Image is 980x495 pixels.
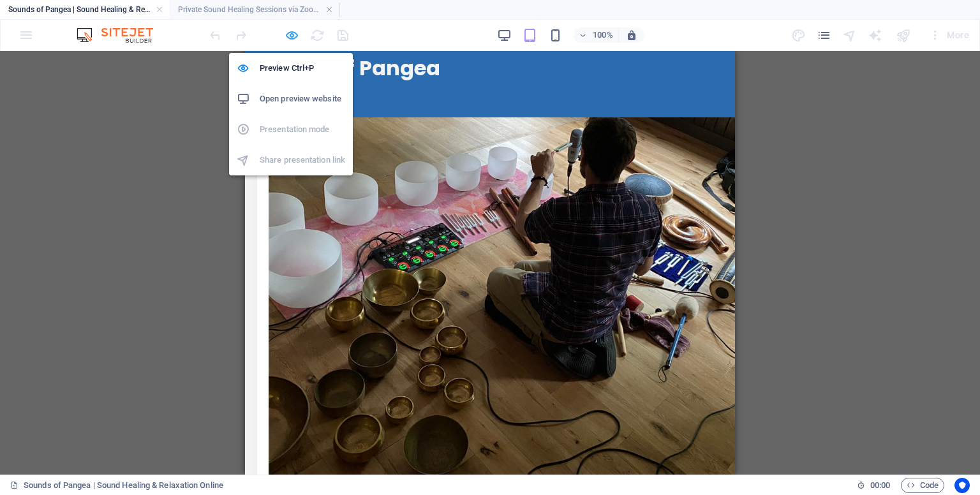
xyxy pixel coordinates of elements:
[73,27,169,43] img: Editor Logo
[10,478,223,493] a: Click to cancel selection. Double-click to open Pages
[879,480,881,490] span: :
[574,27,619,43] button: 100%
[857,478,891,493] h6: Session time
[817,28,831,43] i: Pages (Ctrl+Alt+S)
[626,29,637,41] i: On resize automatically adjust zoom level to fit chosen device.
[170,3,339,17] h4: Private Sound Healing Sessions via Zoom | Sounds of Pangea
[260,91,345,107] h6: Open preview website
[954,478,970,493] button: Usercentrics
[5,3,195,31] span: Sounds of Pangea
[260,61,345,76] h6: Preview Ctrl+P
[817,27,832,43] button: pages
[24,50,514,424] img: Robert playing tuning fork with a selection of sound healing instruments surrounding him
[593,27,613,43] h6: 100%
[5,5,486,29] a: Sounds of Pangea
[907,478,939,493] span: Code
[870,478,890,493] span: 00 00
[901,478,944,493] button: Code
